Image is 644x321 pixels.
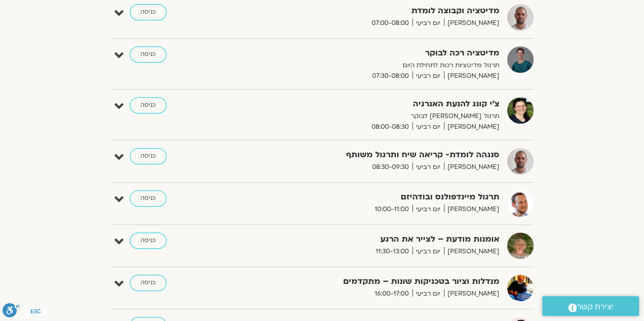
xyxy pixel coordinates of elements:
span: [PERSON_NAME] [444,18,499,28]
span: 08:00-08:30 [368,122,412,132]
strong: תרגול מיינדפולנס ובודהיזם [250,190,499,204]
strong: מדיטציה וקבוצה לומדת [250,4,499,18]
span: [PERSON_NAME] [444,122,499,132]
strong: מדיטציה רכה לבוקר [250,46,499,60]
a: יצירת קשר [542,296,639,316]
span: [PERSON_NAME] [444,162,499,172]
a: כניסה [130,148,166,164]
a: כניסה [130,232,166,249]
p: תרגול מדיטציות רכות לתחילת היום [250,60,499,71]
a: כניסה [130,46,166,63]
a: כניסה [130,190,166,207]
strong: מנדלות וציור בטכניקות שונות – מתקדמים [250,275,499,288]
a: כניסה [130,275,166,291]
span: [PERSON_NAME] [444,204,499,215]
span: [PERSON_NAME] [444,288,499,299]
span: יום רביעי [412,122,444,132]
span: 08:30-09:30 [369,162,412,172]
a: כניסה [130,4,166,20]
strong: סנגהה לומדת- קריאה שיח ותרגול משותף [250,148,499,162]
span: יום רביעי [412,71,444,81]
span: יום רביעי [412,204,444,215]
span: 10:00-11:00 [371,204,412,215]
span: 07:00-08:00 [368,18,412,28]
p: תרגול [PERSON_NAME] לבוקר [250,111,499,122]
span: יצירת קשר [577,300,613,314]
span: [PERSON_NAME] [444,246,499,257]
span: [PERSON_NAME] [444,71,499,81]
span: 11:30-13:00 [372,246,412,257]
span: 16:00-17:00 [371,288,412,299]
span: יום רביעי [412,18,444,28]
a: כניסה [130,97,166,113]
span: יום רביעי [412,288,444,299]
span: יום רביעי [412,246,444,257]
strong: אומנות מודעת – לצייר את הרגע [250,232,499,246]
span: 07:30-08:00 [369,71,412,81]
span: יום רביעי [412,162,444,172]
strong: צ'י קונג להנעת האנרגיה [250,97,499,111]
